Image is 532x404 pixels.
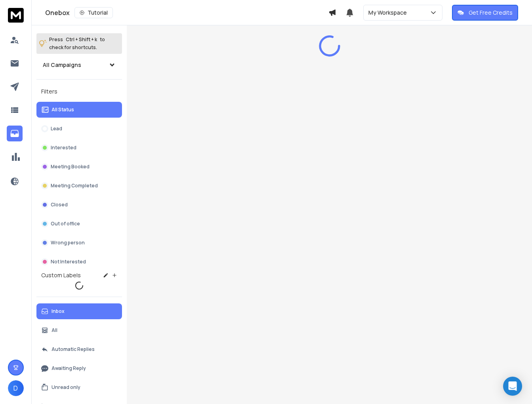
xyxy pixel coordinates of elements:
[36,197,122,213] button: Closed
[36,102,122,118] button: All Status
[36,341,122,357] button: Automatic Replies
[51,240,85,246] p: Wrong person
[41,271,81,279] h3: Custom Labels
[36,254,122,270] button: Not Interested
[74,7,113,18] button: Tutorial
[36,57,122,73] button: All Campaigns
[8,380,24,396] button: D
[43,61,81,69] h1: All Campaigns
[65,35,98,44] span: Ctrl + Shift + k
[51,145,76,151] p: Interested
[36,360,122,376] button: Awaiting Reply
[51,308,65,314] p: Inbox
[51,346,95,353] p: Automatic Replies
[51,384,80,391] p: Unread only
[503,377,522,396] div: Open Intercom Messenger
[51,107,74,113] p: All Status
[49,36,105,51] p: Press to check for shortcuts.
[45,7,328,18] div: Onebox
[368,9,410,17] p: My Workspace
[51,259,86,265] p: Not Interested
[36,303,122,319] button: Inbox
[36,235,122,251] button: Wrong person
[51,365,86,372] p: Awaiting Reply
[51,202,68,208] p: Closed
[51,183,98,189] p: Meeting Completed
[51,327,57,333] p: All
[36,159,122,175] button: Meeting Booked
[51,164,90,170] p: Meeting Booked
[36,140,122,156] button: Interested
[36,322,122,338] button: All
[51,221,80,227] p: Out of office
[51,126,62,132] p: Lead
[36,86,122,97] h3: Filters
[36,121,122,137] button: Lead
[452,5,518,21] button: Get Free Credits
[36,178,122,194] button: Meeting Completed
[469,9,513,17] p: Get Free Credits
[36,216,122,232] button: Out of office
[36,379,122,395] button: Unread only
